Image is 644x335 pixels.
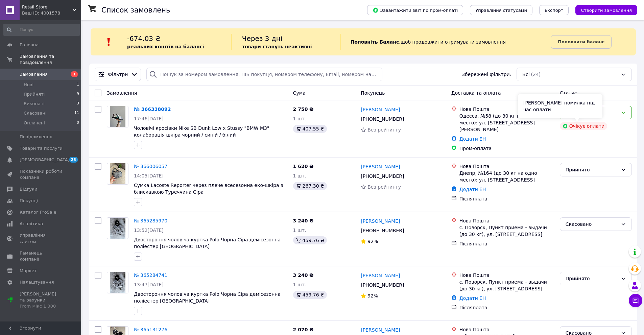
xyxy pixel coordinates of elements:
[134,183,283,195] a: Сумка Lacoste Reporter через плече всесезонна еко-шкіра з блискавкою Туреччина Сіра
[560,90,577,96] span: Статус
[134,237,281,249] a: Двостороння чоловіча куртка Polo Чорна Сіра демісезонна поліестер [GEOGRAPHIC_DATA]
[459,113,554,133] div: Одесса, №58 (до 30 кг на одно место): ул. [STREET_ADDRESS][PERSON_NAME]
[110,272,126,293] img: Фото товару
[107,217,128,239] a: Фото товару
[459,304,554,311] div: Післяплата
[110,106,126,127] img: Фото товару
[24,110,47,116] span: Скасовані
[361,163,400,170] a: [PERSON_NAME]
[108,71,128,78] span: Фільтри
[518,94,602,118] div: [PERSON_NAME] помилка під час оплати
[560,122,607,130] div: Очікує оплати
[110,163,126,184] img: Фото товару
[293,272,314,278] span: 3 240 ₴
[134,173,164,178] span: 14:05[DATE]
[459,217,554,224] div: Нова Пошта
[340,34,551,50] div: , щоб продовжити отримувати замовлення
[367,5,463,15] button: Завантажити звіт по пром-оплаті
[359,114,405,124] div: [PHONE_NUMBER]
[293,236,327,244] div: 459.76 ₴
[74,110,79,116] span: 11
[69,157,78,163] span: 25
[293,173,306,178] span: 1 шт.
[459,106,554,113] div: Нова Пошта
[134,116,164,121] span: 17:46[DATE]
[22,4,73,10] span: Retail Store
[20,71,48,77] span: Замовлення
[459,279,554,292] div: с. Поворск, Пункт приема - выдачи (до 30 кг), ул. [STREET_ADDRESS]
[134,125,269,138] a: Чоловічі кросівки Nike SB Dunk Low x Stussy "BMW M3" колаборація шкіра чорний / синій / білий
[293,327,314,332] span: 2 070 ₴
[134,218,167,223] a: № 365285970
[101,6,170,14] h1: Список замовлень
[20,186,37,192] span: Відгуки
[293,291,327,299] div: 459.76 ₴
[367,293,378,298] span: 92%
[20,268,37,274] span: Маркет
[361,90,385,96] span: Покупець
[24,120,45,126] span: Оплачені
[24,82,33,88] span: Нові
[107,106,128,127] a: Фото товару
[551,35,612,49] a: Поповнити баланс
[134,291,281,304] a: Двостороння чоловіча куртка Polo Чорна Сіра демісезонна поліестер [GEOGRAPHIC_DATA]
[361,327,400,333] a: [PERSON_NAME]
[459,187,486,192] a: Додати ЕН
[20,157,70,163] span: [DEMOGRAPHIC_DATA]
[134,228,164,233] span: 13:52[DATE]
[459,224,554,238] div: с. Поворск, Пункт приема - выдачи (до 30 кг), ул. [STREET_ADDRESS]
[462,71,511,78] span: Збережені фільтри:
[293,106,314,112] span: 2 750 ₴
[459,195,554,202] div: Післяплата
[77,120,79,126] span: 0
[629,294,642,307] button: Чат з покупцем
[459,240,554,247] div: Післяплата
[293,116,306,121] span: 1 шт.
[134,282,164,287] span: 13:47[DATE]
[359,280,405,290] div: [PHONE_NUMBER]
[459,145,554,152] div: Пром-оплата
[134,164,167,169] a: № 366006057
[3,24,80,36] input: Пошук
[545,8,564,13] span: Експорт
[566,220,618,228] div: Скасовано
[566,166,618,173] div: Прийнято
[127,34,161,43] span: -674.03 ₴
[459,326,554,333] div: Нова Пошта
[367,127,401,133] span: Без рейтингу
[531,72,541,77] span: (24)
[359,226,405,235] div: [PHONE_NUMBER]
[134,272,167,278] a: № 365284741
[20,42,39,48] span: Головна
[20,291,63,310] span: [PERSON_NAME] та рахунки
[20,145,63,151] span: Товари та послуги
[77,82,79,88] span: 1
[20,53,81,66] span: Замовлення та повідомлення
[293,125,327,133] div: 407.55 ₴
[569,7,637,13] a: Створити замовлення
[367,239,378,244] span: 92%
[566,275,618,282] div: Прийнято
[20,250,63,262] span: Гаманець компанії
[539,5,569,15] button: Експорт
[470,5,532,15] button: Управління статусами
[127,44,204,49] b: реальних коштів на балансі
[293,164,314,169] span: 1 620 ₴
[107,272,128,293] a: Фото товару
[367,184,401,190] span: Без рейтингу
[107,163,128,185] a: Фото товару
[71,71,78,77] span: 1
[134,106,171,112] a: № 366338092
[24,91,45,97] span: Прийняті
[20,168,63,181] span: Показники роботи компанії
[110,218,126,239] img: Фото товару
[459,272,554,279] div: Нова Пошта
[359,171,405,181] div: [PHONE_NUMBER]
[361,272,400,279] a: [PERSON_NAME]
[351,39,399,45] b: Поповніть Баланс
[293,218,314,223] span: 3 240 ₴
